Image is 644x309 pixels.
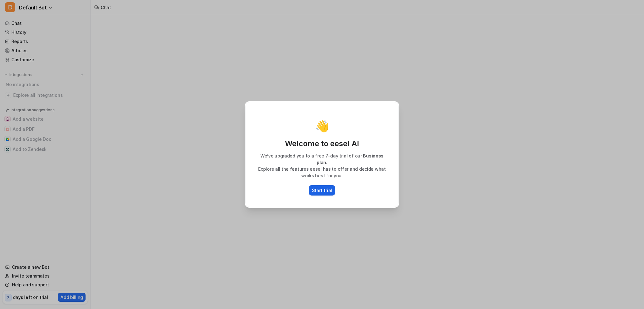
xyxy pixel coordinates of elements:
p: Explore all the features eesel has to offer and decide what works best for you. [252,166,392,179]
p: 👋 [315,120,329,132]
p: Start trial [312,187,332,194]
p: Welcome to eesel AI [252,139,392,149]
p: We’ve upgraded you to a free 7-day trial of our [252,152,392,166]
button: Start trial [309,185,335,196]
